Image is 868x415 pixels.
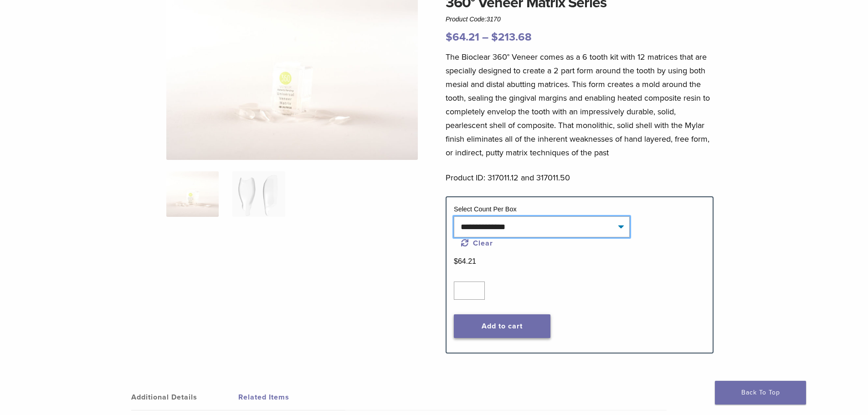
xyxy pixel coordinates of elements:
[131,384,238,410] a: Additional Details
[715,381,806,405] a: Back To Top
[461,239,493,248] a: Clear
[491,31,498,44] span: $
[232,171,285,217] img: 360° Veneer Matrix Series - Image 2
[454,257,476,265] bdi: 64.21
[482,31,488,44] span: –
[446,31,479,44] bdi: 64.21
[487,15,501,23] span: 3170
[491,31,532,44] bdi: 213.68
[454,314,550,338] button: Add to cart
[454,205,517,213] label: Select Count Per Box
[446,31,452,44] span: $
[446,171,714,184] p: Product ID: 317011.12 and 317011.50
[454,257,458,265] span: $
[446,15,501,23] span: Product Code:
[238,384,345,410] a: Related Items
[446,50,714,159] p: The Bioclear 360° Veneer comes as a 6 tooth kit with 12 matrices that are specially designed to c...
[166,171,219,217] img: Veneer-360-Matrices-1-324x324.jpg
